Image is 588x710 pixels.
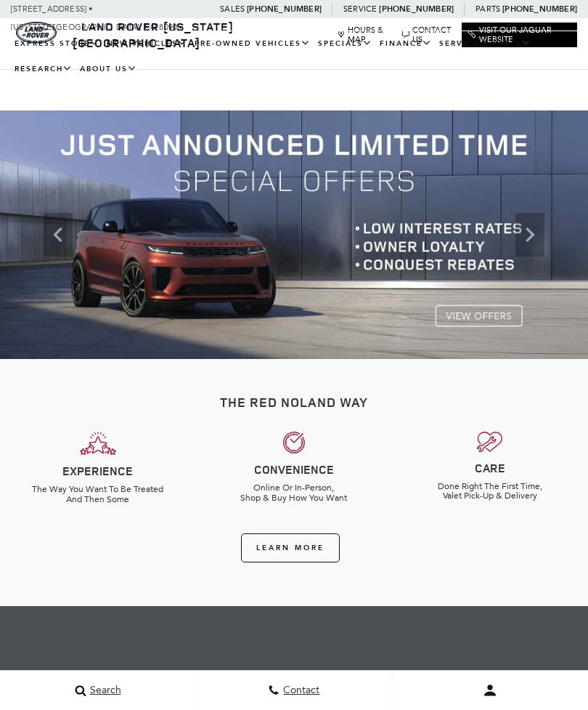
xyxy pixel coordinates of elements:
[11,485,185,504] h6: The Way You Want To Be Treated And Then Some
[247,4,322,15] a: [PHONE_NUMBER]
[11,4,181,32] a: [STREET_ADDRESS] • [US_STATE][GEOGRAPHIC_DATA], CO 80905
[338,25,395,44] a: Hours & Map
[76,57,141,82] a: About Us
[191,31,314,57] a: Pre-Owned Vehicles
[11,31,577,82] nav: Main Navigation
[86,685,121,697] span: Search
[403,482,577,501] h6: Done Right The First Time, Valet Pick-Up & Delivery
[103,31,191,57] a: New Vehicles
[502,4,577,15] a: [PHONE_NUMBER]
[379,4,454,15] a: [PHONE_NUMBER]
[393,672,588,709] button: user-profile-menu
[468,25,571,44] a: Visit Our Jaguar Website
[11,395,577,410] h2: The Red Noland Way
[314,31,376,57] a: Specials
[16,22,57,44] img: Land Rover
[402,25,455,44] a: Contact Us
[376,31,436,57] a: Finance
[207,483,381,502] h6: Online Or In-Person, Shop & Buy How You Want
[475,460,505,476] strong: CARE
[11,31,103,57] a: EXPRESS STORE
[279,685,319,697] span: Contact
[73,19,234,51] a: Land Rover [US_STATE][GEOGRAPHIC_DATA]
[254,461,334,477] strong: CONVENIENCE
[241,533,340,562] a: Learn More
[16,22,57,44] a: land-rover
[11,57,76,82] a: Research
[436,31,535,57] a: Service & Parts
[62,463,133,479] strong: EXPERIENCE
